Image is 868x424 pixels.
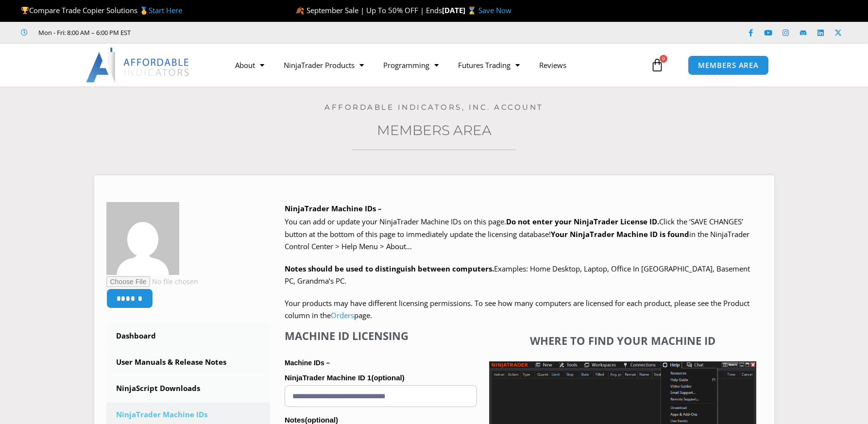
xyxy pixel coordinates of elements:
[285,298,749,321] span: Your products may have different licensing permissions. To see how many computers are licensed fo...
[442,5,478,15] strong: [DATE] ⌛
[331,310,354,320] a: Orders
[305,416,338,424] span: (optional)
[106,376,271,401] a: NinjaScript Downloads
[36,27,131,38] span: Mon - Fri: 8:00 AM – 6:00 PM EST
[688,55,769,75] a: MEMBERS AREA
[86,48,190,83] img: LogoAI | Affordable Indicators – NinjaTrader
[489,334,756,347] h4: Where to find your Machine ID
[371,373,404,382] span: (optional)
[374,54,448,76] a: Programming
[149,5,182,15] a: Start Here
[478,5,511,15] a: Save Now
[21,7,29,14] img: 🏆
[285,264,494,273] strong: Notes should be used to distinguish between computers.
[21,5,182,15] span: Compare Trade Copier Solutions 🥇
[106,323,271,349] a: Dashboard
[285,217,749,251] span: Click the ‘SAVE CHANGES’ button at the bottom of this page to immediately update the licensing da...
[324,102,544,112] a: Affordable Indicators, Inc. Account
[106,202,179,275] img: a51a53e9e2798f4ff5e9ae80a73b601d047a244580fb7d786b718ed7fd363a4a
[660,55,667,63] span: 0
[295,5,442,15] span: 🍂 September Sale | Up To 50% OFF | Ends
[698,62,759,69] span: MEMBERS AREA
[285,329,477,342] h4: Machine ID Licensing
[274,54,374,76] a: NinjaTrader Products
[285,264,750,286] span: Examples: Home Desktop, Laptop, Office In [GEOGRAPHIC_DATA], Basement PC, Grandma’s PC.
[448,54,529,76] a: Futures Trading
[144,28,290,37] iframe: Customer reviews powered by Trustpilot
[285,371,477,385] label: NinjaTrader Machine ID 1
[106,350,271,375] a: User Manuals & Release Notes
[377,122,492,138] a: Members Area
[285,204,382,213] b: NinjaTrader Machine IDs –
[551,229,689,239] strong: Your NinjaTrader Machine ID is found
[506,217,659,226] b: Do not enter your NinjaTrader License ID.
[529,54,576,76] a: Reviews
[636,51,679,79] a: 0
[285,217,506,226] span: You can add or update your NinjaTrader Machine IDs on this page.
[225,54,648,76] nav: Menu
[285,359,330,367] strong: Machine IDs –
[225,54,274,76] a: About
